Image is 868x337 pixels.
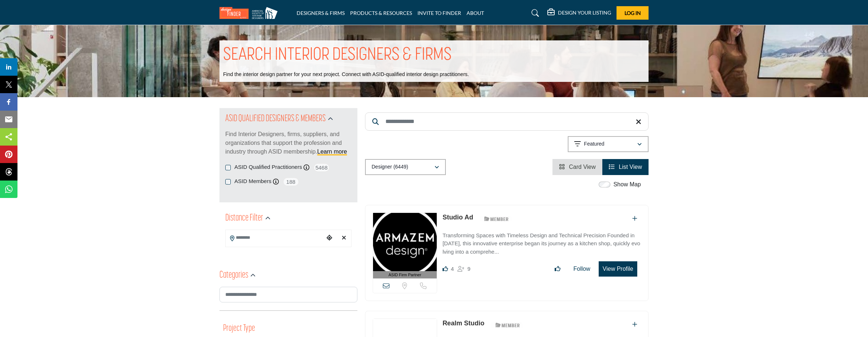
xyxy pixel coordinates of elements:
[350,10,412,16] a: PRODUCTS & RESOURCES
[225,165,231,170] input: ASID Qualified Practitioners checkbox
[467,266,470,272] span: 9
[283,177,299,186] span: 188
[313,163,330,172] span: 5468
[225,212,263,225] h2: Distance Filter
[223,71,469,78] p: Find the interior design partner for your next project. Connect with ASID-qualified interior desi...
[617,6,649,20] button: Log In
[372,163,408,171] p: Designer (6449)
[584,140,605,148] p: Featured
[338,230,349,246] div: Clear search location
[234,163,302,171] label: ASID Qualified Practitioners
[524,7,544,19] a: Search
[219,287,357,302] input: Search Category
[443,214,473,221] a: Studio Ad
[223,322,255,336] button: Project Type
[625,10,641,16] span: Log In
[223,44,452,67] h1: SEARCH INTERIOR DESIGNERS & FIRMS
[451,266,454,272] span: 4
[443,320,484,327] a: Realm Studio
[317,148,347,155] a: Learn more
[443,231,641,256] p: Transforming Spaces with Timeless Design and Technical Precision Founded in [DATE], this innovati...
[225,112,326,126] h2: ASID QUALIFIED DESIGNERS & MEMBERS
[550,262,565,276] button: Like listing
[559,164,596,170] a: View Card
[443,266,448,271] i: Likes
[219,7,281,19] img: Site Logo
[467,10,484,16] a: ABOUT
[569,262,595,276] button: Follow
[219,269,248,282] h2: Categories
[234,177,272,186] label: ASID Members
[297,10,345,16] a: DESIGNERS & FIRMS
[443,227,641,256] a: Transforming Spaces with Timeless Design and Technical Precision Founded in [DATE], this innovati...
[443,213,473,222] p: Studio Ad
[373,213,437,279] a: ASID Firm Partner
[547,9,611,17] div: DESIGN YOUR LISTING
[225,130,352,156] p: Find Interior Designers, firms, suppliers, and organizations that support the profession and indu...
[602,159,649,175] li: List View
[443,318,484,328] p: Realm Studio
[558,9,611,16] h5: DESIGN YOUR LISTING
[226,231,324,245] input: Search Location
[457,265,470,273] div: Followers
[599,261,637,277] button: View Profile
[619,164,642,170] span: List View
[552,159,602,175] li: Card View
[632,215,637,222] a: Add To List
[373,213,437,271] img: Studio Ad
[417,10,461,16] a: INVITE TO FINDER
[569,164,596,170] span: Card View
[225,179,231,185] input: ASID Members checkbox
[389,272,421,278] span: ASID Firm Partner
[609,164,642,170] a: View List
[365,112,649,131] input: Search Keyword
[491,320,524,329] img: ASID Members Badge Icon
[324,230,335,246] div: Choose your current location
[568,136,649,152] button: Featured
[613,180,641,189] label: Show Map
[365,159,446,175] button: Designer (6449)
[632,321,637,328] a: Add To List
[480,214,513,223] img: ASID Members Badge Icon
